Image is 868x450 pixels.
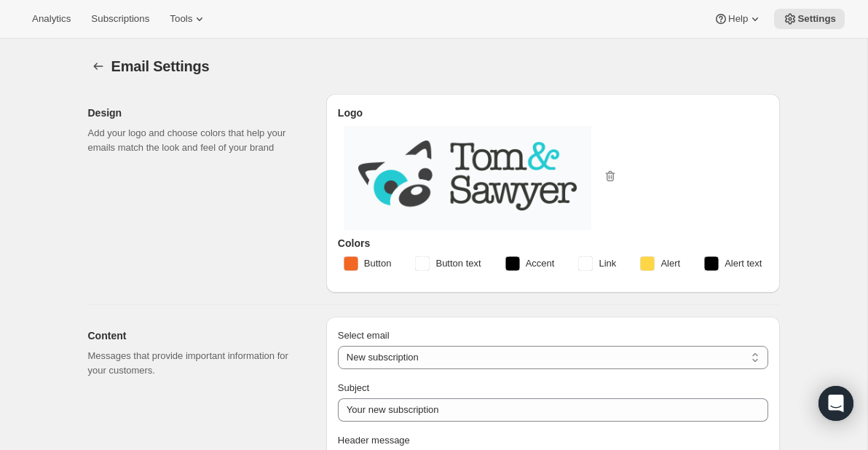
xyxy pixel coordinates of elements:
[695,252,770,275] button: Alert text
[497,252,564,275] button: Accent
[338,236,768,250] h3: Colors
[161,9,216,29] button: Tools
[364,256,392,271] span: Button
[631,252,689,275] button: Alert
[88,349,303,378] p: Messages that provide important information for your customers.
[569,252,625,275] button: Link
[88,106,303,120] h2: Design
[32,13,71,25] span: Analytics
[111,58,210,74] span: Email Settings
[774,9,845,29] button: Settings
[705,9,771,29] button: Help
[526,256,555,271] span: Accent
[170,13,192,25] span: Tools
[88,126,303,155] p: Add your logo and choose colors that help your emails match the look and feel of your brand
[338,330,390,341] span: Select email
[797,13,836,25] span: Settings
[338,106,768,120] h3: Logo
[91,13,149,25] span: Subscriptions
[82,9,158,29] button: Subscriptions
[88,56,108,76] button: Settings
[358,141,577,211] img: logo_200x300.png
[23,9,79,29] button: Analytics
[725,256,762,271] span: Alert text
[599,256,616,271] span: Link
[660,256,680,271] span: Alert
[728,13,748,25] span: Help
[435,256,481,271] span: Button text
[338,435,410,446] span: Header message
[406,252,489,275] button: Button text
[335,252,401,275] button: Button
[88,328,303,343] h2: Content
[818,386,853,421] div: Open Intercom Messenger
[338,382,369,393] span: Subject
